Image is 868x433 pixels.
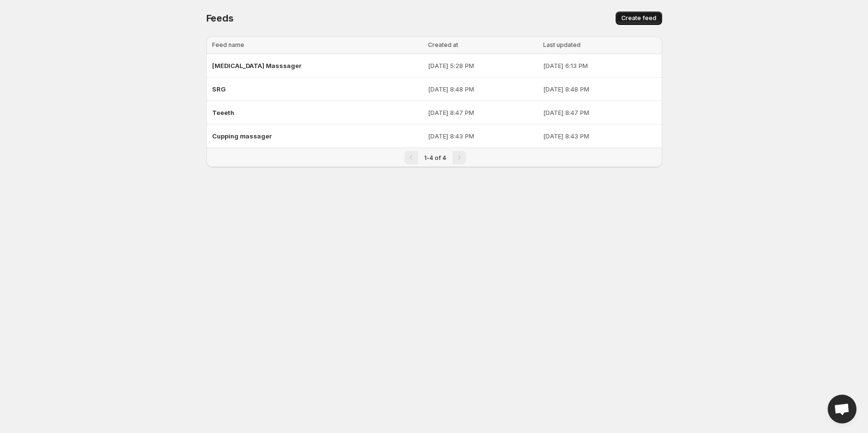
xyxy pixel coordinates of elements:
[428,61,537,70] p: [DATE] 5:28 PM
[621,14,656,22] span: Create feed
[543,61,656,70] p: [DATE] 6:13 PM
[428,131,537,141] p: [DATE] 8:43 PM
[206,148,662,167] nav: Pagination
[424,154,446,161] span: 1-4 of 4
[212,41,244,48] span: Feed name
[212,85,226,93] span: SRG
[428,84,537,94] p: [DATE] 8:48 PM
[212,62,302,69] span: [MEDICAL_DATA] Masssager
[212,132,272,140] span: Cupping massager
[543,41,581,48] span: Last updated
[212,109,234,116] span: Teeeth
[543,131,656,141] p: [DATE] 8:43 PM
[428,108,537,117] p: [DATE] 8:47 PM
[543,84,656,94] p: [DATE] 8:48 PM
[428,41,458,48] span: Created at
[543,108,656,117] p: [DATE] 8:47 PM
[828,395,856,423] div: Open chat
[206,12,234,24] span: Feeds
[616,11,662,25] button: Create feed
